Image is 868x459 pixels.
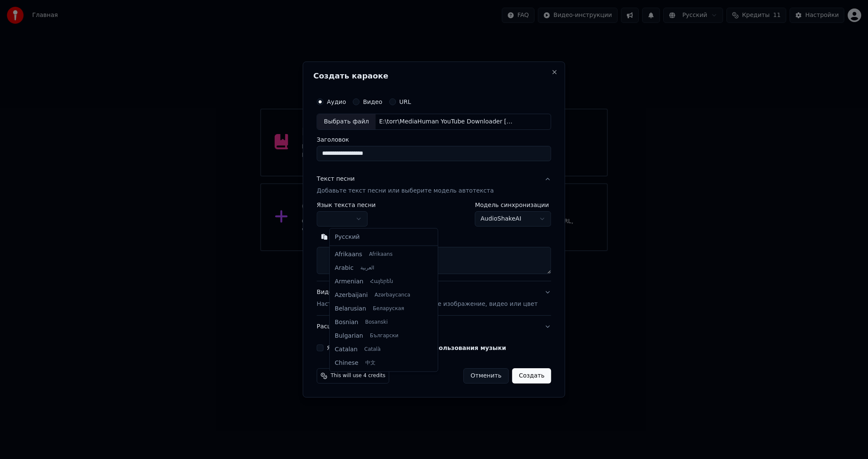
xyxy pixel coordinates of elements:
[370,278,393,285] span: Հայերեն
[335,264,353,272] span: Arabic
[365,359,376,366] span: 中文
[335,331,363,340] span: Bulgarian
[370,332,398,339] span: Български
[335,358,359,367] span: Chinese
[335,277,364,286] span: Armenian
[335,250,362,259] span: Afrikaans
[365,319,387,326] span: Bosanski
[335,291,368,299] span: Azerbaijani
[335,345,358,353] span: Catalan
[335,318,359,327] span: Bosnian
[373,305,404,312] span: Беларуская
[335,233,360,241] span: Русский
[375,292,410,299] span: Azərbaycanca
[335,305,366,313] span: Belarusian
[364,346,381,353] span: Català
[369,251,393,258] span: Afrikaans
[360,265,374,271] span: العربية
